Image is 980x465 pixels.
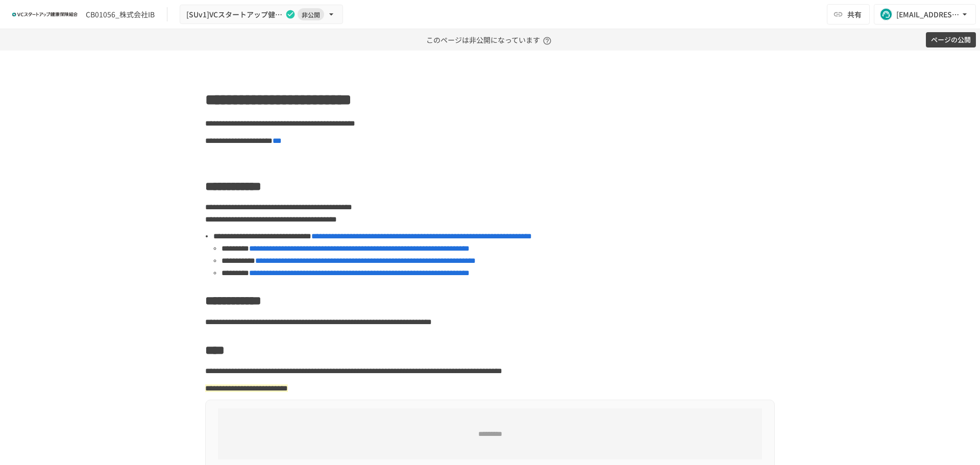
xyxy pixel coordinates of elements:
div: CB01056_株式会社IB [86,9,155,20]
img: ZDfHsVrhrXUoWEWGWYf8C4Fv4dEjYTEDCNvmL73B7ox [12,6,78,22]
button: 共有 [827,4,870,25]
button: [SUv1]VCスタートアップ健保への加入申請手続き非公開 [180,5,343,25]
span: 非公開 [298,9,324,20]
button: [EMAIL_ADDRESS][DOMAIN_NAME] [874,4,976,25]
span: 共有 [847,9,862,20]
div: [EMAIL_ADDRESS][DOMAIN_NAME] [896,8,960,21]
button: ページの公開 [926,32,976,48]
p: このページは非公開になっています [426,29,554,51]
span: [SUv1]VCスタートアップ健保への加入申請手続き [186,8,283,21]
